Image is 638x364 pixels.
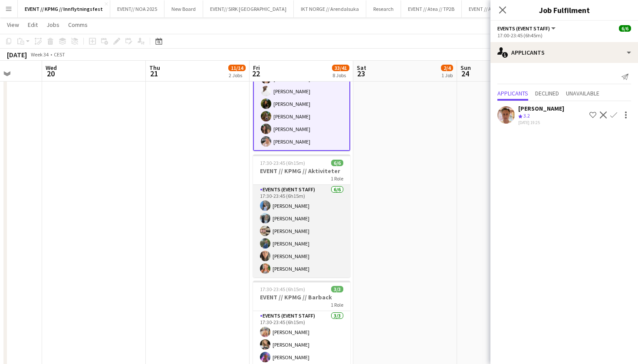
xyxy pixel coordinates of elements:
[44,69,57,79] span: 20
[54,51,65,58] div: CEST
[332,65,349,71] span: 33/41
[252,69,260,79] span: 22
[331,175,343,182] span: 1 Role
[46,64,57,72] span: Wed
[497,25,557,32] button: Events (Event Staff)
[68,21,88,29] span: Comms
[294,0,366,17] button: IKT NORGE // Arendalsuka
[331,160,343,166] span: 6/6
[331,302,343,308] span: 1 Role
[149,64,160,72] span: Thu
[490,42,638,63] div: Applicants
[331,286,343,292] span: 3/3
[253,64,260,72] span: Fri
[24,19,41,30] a: Edit
[65,19,91,30] a: Comms
[523,112,530,119] span: 3.2
[253,167,350,175] h3: EVENT // KPMG // Aktiviteter
[535,90,559,96] span: Declined
[401,0,462,17] button: EVENT // Atea // TP2B
[46,21,59,29] span: Jobs
[497,32,631,39] div: 17:00-23:45 (6h45m)
[332,72,349,79] div: 8 Jobs
[43,19,63,30] a: Jobs
[357,64,366,72] span: Sat
[29,51,50,58] span: Week 34
[619,25,631,32] span: 6/6
[110,0,164,17] button: EVENT// NOA 2025
[566,90,599,96] span: Unavailable
[366,0,401,17] button: Research
[518,120,564,125] div: [DATE] 19:25
[18,0,110,17] button: EVENT // KPMG // Innflytningsfest
[497,90,528,96] span: Applicants
[441,65,453,71] span: 2/4
[253,57,350,151] app-card-role: Events (Event Staff)6/617:00-23:45 (6h45m)[PERSON_NAME][PERSON_NAME][PERSON_NAME][PERSON_NAME][PE...
[518,105,564,112] div: [PERSON_NAME]
[229,72,245,79] div: 2 Jobs
[459,69,471,79] span: 24
[460,64,471,72] span: Sun
[28,21,38,29] span: Edit
[462,0,545,17] button: EVENT // Atea Community 2025
[253,23,350,151] app-job-card: 17:00-23:45 (6h45m)6/6EVENT // KPMG // REGISTERING/ RYDD1 RoleEvents (Event Staff)6/617:00-23:45 ...
[497,25,550,32] span: Events (Event Staff)
[253,293,350,301] h3: EVENT // KPMG // Barback
[260,286,305,292] span: 17:30-23:45 (6h15m)
[148,69,160,79] span: 21
[355,69,366,79] span: 23
[7,50,27,59] div: [DATE]
[203,0,294,17] button: EVENT// SIRK [GEOGRAPHIC_DATA]
[441,72,453,79] div: 1 Job
[260,160,305,166] span: 17:30-23:45 (6h15m)
[490,4,638,16] h3: Job Fulfilment
[228,65,246,71] span: 11/14
[164,0,203,17] button: New Board
[253,185,350,277] app-card-role: Events (Event Staff)6/617:30-23:45 (6h15m)[PERSON_NAME][PERSON_NAME][PERSON_NAME][PERSON_NAME][PE...
[253,154,350,277] app-job-card: 17:30-23:45 (6h15m)6/6EVENT // KPMG // Aktiviteter1 RoleEvents (Event Staff)6/617:30-23:45 (6h15m...
[7,21,19,29] span: View
[3,19,23,30] a: View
